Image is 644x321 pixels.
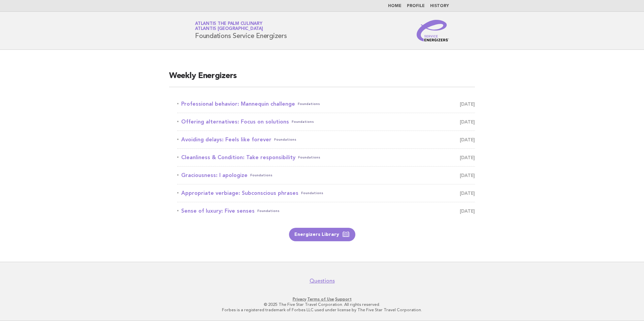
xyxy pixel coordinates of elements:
[388,4,401,8] a: Home
[307,297,334,301] a: Terms of Use
[298,99,320,109] span: Foundations
[292,117,314,127] span: Foundations
[177,99,475,109] a: Professional behavior: Mannequin challengeFoundations [DATE]
[177,117,475,127] a: Offering alternatives: Focus on solutionsFoundations [DATE]
[460,153,475,162] span: [DATE]
[293,297,306,301] a: Privacy
[460,171,475,180] span: [DATE]
[177,153,475,162] a: Cleanliness & Condition: Take responsibilityFoundations [DATE]
[298,153,320,162] span: Foundations
[195,27,263,31] span: Atlantis [GEOGRAPHIC_DATA]
[195,22,263,31] a: Atlantis The Palm CulinaryAtlantis [GEOGRAPHIC_DATA]
[116,307,528,313] p: Forbes is a registered trademark of Forbes LLC used under license by The Five Star Travel Corpora...
[460,99,475,109] span: [DATE]
[177,188,475,198] a: Appropriate verbiage: Subconscious phrasesFoundations [DATE]
[335,297,352,301] a: Support
[460,188,475,198] span: [DATE]
[250,171,272,180] span: Foundations
[177,206,475,216] a: Sense of luxury: Five sensesFoundations [DATE]
[407,4,425,8] a: Profile
[116,302,528,307] p: © 2025 The Five Star Travel Corporation. All rights reserved.
[169,71,475,87] h2: Weekly Energizers
[289,228,355,241] a: Energizers Library
[177,171,475,180] a: Graciousness: I apologizeFoundations [DATE]
[257,206,280,216] span: Foundations
[460,135,475,144] span: [DATE]
[301,188,323,198] span: Foundations
[417,20,449,41] img: Service Energizers
[460,117,475,127] span: [DATE]
[195,22,287,39] h1: Foundations Service Energizers
[177,135,475,144] a: Avoiding delays: Feels like foreverFoundations [DATE]
[430,4,449,8] a: History
[310,278,335,284] a: Questions
[274,135,296,144] span: Foundations
[116,296,528,302] p: · ·
[460,206,475,216] span: [DATE]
